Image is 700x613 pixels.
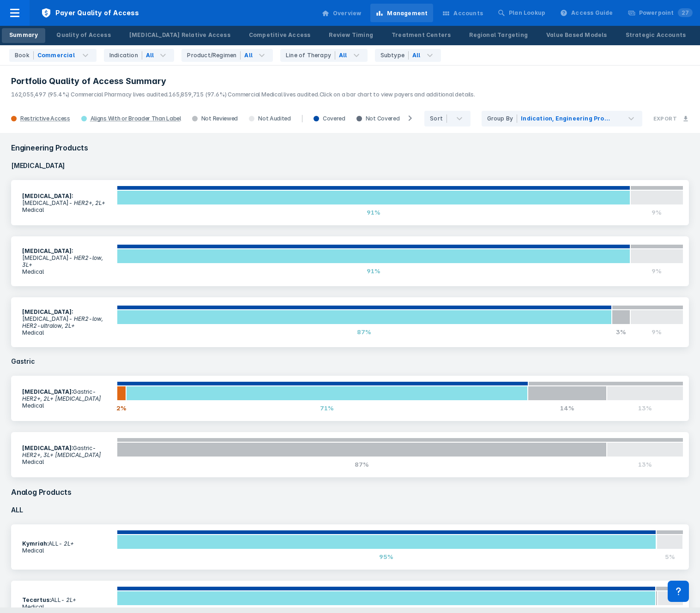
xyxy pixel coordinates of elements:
span: Click on a bar chart to view payers and additional details. [320,91,475,98]
b: [MEDICAL_DATA] : [22,192,73,199]
p: Medical [22,603,111,610]
div: 91% [117,264,630,278]
a: Value Based Models [539,28,615,43]
div: All [146,51,154,60]
div: All [244,51,253,60]
section: [MEDICAL_DATA] [17,187,117,219]
div: 71% [126,401,527,415]
div: 87% [117,325,612,339]
span: 27 [678,8,693,17]
i: - 2L+ [61,596,76,603]
div: 14% [528,401,607,415]
section: ALL [17,535,117,559]
div: 9% [630,264,683,278]
i: - HER2-low, HER2-ultralow, 2L+ [22,315,103,329]
a: [MEDICAL_DATA]:Gastric- HER2+, 2L+ [MEDICAL_DATA]Medical2%71%14%13% [11,376,689,421]
a: Review Timing [321,28,380,43]
i: - 2L+ [59,540,74,547]
b: [MEDICAL_DATA] : [22,247,73,254]
a: Summary [2,28,45,43]
div: Competitive Access [249,31,311,39]
a: Overview [316,4,367,22]
h3: Analog Products [6,483,694,501]
div: Group By [487,114,518,123]
section: [MEDICAL_DATA] [17,303,117,342]
a: [MEDICAL_DATA]:[MEDICAL_DATA]- HER2-low, 3L+Medical91%9% [11,236,689,286]
section: Gastric [17,439,117,471]
div: Management [387,9,428,18]
div: Powerpoint [639,9,693,17]
b: [MEDICAL_DATA] : [22,388,73,395]
div: Strategic Accounts [626,31,686,39]
section: [MEDICAL_DATA] [17,242,117,281]
p: Medical [22,458,111,465]
div: Book [15,51,34,60]
div: Overview [333,9,362,18]
section: Gastric [17,383,117,415]
span: 165,859,715 (97.6%) Commercial Medical lives audited. [169,91,319,98]
button: Export [648,110,694,127]
div: 5% [657,549,682,564]
div: Subtype [380,51,409,60]
div: Quality of Access [56,31,110,39]
a: [MEDICAL_DATA]:[MEDICAL_DATA]- HER2+, 2L+Medical91%9% [11,180,689,225]
div: Not Reviewed [187,115,243,122]
h4: Gastric [6,353,694,370]
a: Treatment Centers [384,28,458,43]
div: Not Audited [243,115,296,122]
a: Regional Targeting [462,28,535,43]
div: 91% [117,205,630,220]
h3: Portfolio Quality of Access Summary [11,76,689,87]
div: Restrictive Access [20,115,70,122]
div: Product/Regimen [187,51,241,60]
div: All [339,51,347,60]
b: Tecartus : [22,596,51,603]
div: 9% [630,325,683,339]
a: [MEDICAL_DATA]:[MEDICAL_DATA]- HER2-low, HER2-ultralow, 2L+Medical87%3%9% [11,297,689,347]
div: Regional Targeting [469,31,528,39]
div: 13% [607,401,683,415]
a: Competitive Access [241,28,318,43]
h3: Export [653,115,677,122]
h3: Engineering Products [6,138,694,157]
b: [MEDICAL_DATA] : [22,308,73,315]
p: Medical [22,268,111,275]
div: [MEDICAL_DATA] Relative Access [129,31,230,39]
div: All [412,51,421,60]
div: Contact Support [668,581,689,602]
div: Line of Therapy [286,51,335,60]
div: Indication, Engineering Products [521,114,613,123]
a: Strategic Accounts [618,28,694,43]
a: [MEDICAL_DATA]:Gastric- HER2+, 3L+ [MEDICAL_DATA]Medical87%13% [11,432,689,477]
div: 3% [612,325,630,339]
h4: [MEDICAL_DATA] [6,157,694,174]
div: Review Timing [329,31,373,39]
i: - HER2+, 2L+ [MEDICAL_DATA] [22,388,101,402]
div: 95% [117,549,656,564]
div: Covered [308,115,351,122]
span: 162,055,497 (95.4%) Commercial Pharmacy lives audited. [11,91,169,98]
b: Kymriah : [22,540,48,547]
i: - HER2+, 2L+ [69,199,105,206]
div: Treatment Centers [392,31,451,39]
div: Accounts [453,9,483,18]
p: Medical [22,402,111,409]
div: Commercial [37,51,75,60]
a: [MEDICAL_DATA] Relative Access [122,28,238,43]
div: Plan Lookup [509,9,545,17]
div: 2% [117,401,127,415]
div: Summary [9,31,38,39]
div: 87% [117,457,607,472]
a: Management [370,4,433,22]
b: [MEDICAL_DATA] : [22,445,73,451]
p: Medical [22,329,111,336]
div: Indication [109,51,142,60]
a: Kymriah:ALL- 2L+Medical95%5% [11,524,689,570]
div: 13% [607,457,683,472]
div: Access Guide [571,9,613,17]
h4: ALL [6,501,694,519]
i: - HER2-low, 3L+ [22,254,103,268]
div: 9% [630,205,683,220]
p: Medical [22,547,111,554]
div: Value Based Models [546,31,607,39]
